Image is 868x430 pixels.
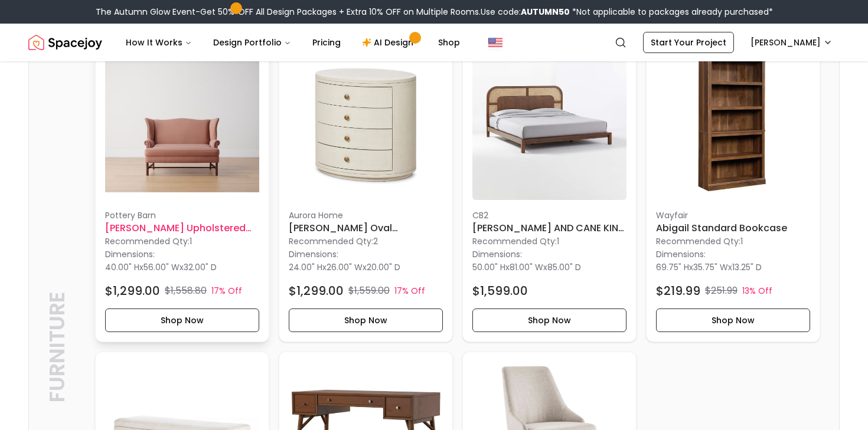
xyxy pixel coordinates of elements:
a: Spacejoy [28,31,102,54]
p: x x [105,261,217,273]
span: 85.00" D [547,261,581,273]
span: Use code: [481,6,570,18]
p: Wayfair [656,209,810,221]
h6: [PERSON_NAME] Upholstered Settee [105,221,259,235]
img: United States [488,35,502,50]
h4: $1,599.00 [472,283,528,299]
span: 35.75" W [693,261,728,273]
h6: Abigail Standard Bookcase [656,221,810,235]
span: 20.00" D [367,261,400,273]
p: Dimensions: [472,247,522,261]
button: [PERSON_NAME] [743,32,840,53]
img: Thatcher Upholstered Settee image [105,46,259,200]
span: 26.00" W [327,261,363,273]
a: Pricing [303,31,350,54]
p: x x [472,261,581,273]
p: Recommended Qty: 1 [656,235,810,247]
button: Shop Now [105,308,259,332]
div: The Autumn Glow Event-Get 50% OFF All Design Packages + Extra 10% OFF on Multiple Rooms. [96,6,773,18]
a: Thatcher Upholstered Settee imagePottery Barn[PERSON_NAME] Upholstered SetteeRecommended Qty:1Dim... [95,36,269,342]
p: 17% Off [394,285,425,297]
span: 69.75" H [656,261,689,273]
nav: Global [28,24,840,61]
p: Dimensions: [105,247,155,261]
a: AI Design [353,31,426,54]
button: Shop Now [656,308,810,332]
nav: Main [116,31,469,54]
h6: [PERSON_NAME] AND CANE KING BED [472,221,626,235]
p: $1,559.00 [348,284,390,298]
p: Dimensions: [656,247,706,261]
p: Pottery Barn [105,209,259,221]
a: Miriam Oval Nightstand imageaurora home[PERSON_NAME] Oval NightstandRecommended Qty:2Dimensions:2... [279,36,453,342]
p: x x [289,261,400,273]
a: Shop [429,31,469,54]
p: CB2 [472,209,626,221]
p: aurora home [289,209,443,221]
div: Thatcher Upholstered Settee [95,36,269,342]
img: Spacejoy Logo [28,31,102,54]
div: Miriam Oval Nightstand [279,36,453,342]
div: Abigail Standard Bookcase [646,36,820,342]
h6: [PERSON_NAME] Oval Nightstand [289,221,443,235]
span: 40.00" H [105,261,139,273]
button: Design Portfolio [204,31,301,54]
h4: $1,299.00 [105,283,160,299]
span: 24.00" H [289,261,322,273]
p: $1,558.80 [165,284,207,298]
img: Miriam Oval Nightstand image [289,46,443,200]
span: 32.00" D [184,261,217,273]
span: *Not applicable to packages already purchased* [570,6,773,18]
div: NADI WOOD AND CANE KING BED [462,36,637,342]
p: x x [656,261,762,273]
h4: $1,299.00 [289,283,344,299]
span: 50.00" H [472,261,505,273]
a: Abigail Standard Bookcase imageWayfairAbigail Standard BookcaseRecommended Qty:1Dimensions:69.75"... [646,36,820,342]
p: $251.99 [705,284,738,298]
b: AUTUMN50 [521,6,570,18]
h4: $219.99 [656,283,700,299]
button: How It Works [116,31,201,54]
p: 17% Off [211,285,242,297]
p: Recommended Qty: 1 [105,235,259,247]
img: Abigail Standard Bookcase image [656,46,810,200]
a: Start Your Project [643,32,734,53]
span: 56.00" W [143,261,180,273]
img: NADI WOOD AND CANE KING BED image [472,46,626,200]
span: 13.25" D [732,261,762,273]
a: NADI WOOD AND CANE KING BED imageCB2[PERSON_NAME] AND CANE KING BEDRecommended Qty:1Dimensions:50... [462,36,637,342]
button: Shop Now [289,308,443,332]
p: Recommended Qty: 2 [289,235,443,247]
p: 13% Off [742,285,772,297]
p: Recommended Qty: 1 [472,235,626,247]
button: Shop Now [472,308,626,332]
span: 81.00" W [510,261,543,273]
p: Dimensions: [289,247,338,261]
